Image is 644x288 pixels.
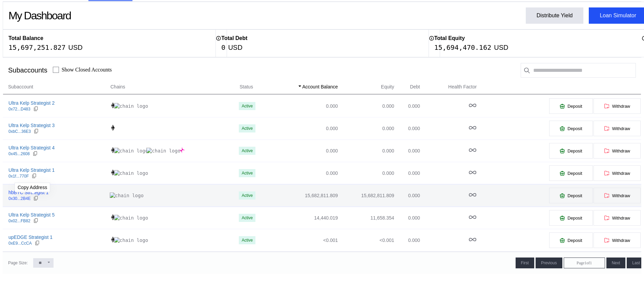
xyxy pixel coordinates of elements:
[549,165,593,181] button: Deposit
[270,162,338,184] td: 0.000
[270,184,338,207] td: 15,682,811.809
[593,98,641,114] button: Withdraw
[593,187,641,204] button: Withdraw
[338,95,394,117] td: 0.000
[521,261,529,265] span: First
[62,67,112,73] label: Show Closed Accounts
[593,120,641,137] button: Withdraw
[381,83,394,90] span: Equity
[612,171,630,176] span: Withdraw
[612,215,630,221] span: Withdraw
[110,147,116,153] img: chain logo
[15,183,50,192] div: Copy Address
[8,129,31,134] div: 0xbC...36E3
[8,83,33,90] span: Subaccount
[228,43,242,52] div: USD
[593,143,641,159] button: Withdraw
[567,104,582,109] span: Deposit
[8,174,29,179] div: 0x1f...770F
[242,171,253,176] div: Active
[549,98,593,114] button: Deposit
[68,43,83,52] div: USD
[632,261,640,265] span: Last
[410,83,420,90] span: Debt
[240,83,253,90] span: Status
[567,193,582,198] span: Deposit
[395,207,420,229] td: 0.000
[537,13,573,19] div: Distribute Yield
[270,229,338,251] td: <0.001
[612,238,630,243] span: Withdraw
[242,104,253,108] div: Active
[8,43,66,52] div: 15,697,251.827
[270,207,338,229] td: 14,440.019
[8,145,55,151] div: Ultra Kelp Strategist 4
[110,236,116,243] img: chain logo
[110,83,125,90] span: Chains
[567,126,582,131] span: Deposit
[536,258,562,268] button: Previous
[338,184,394,207] td: 15,682,811.809
[395,162,420,184] td: 0.000
[114,103,148,109] img: chain logo
[221,43,225,52] div: 0
[110,125,116,131] img: chain logo
[593,232,641,248] button: Withdraw
[114,148,148,154] img: chain logo
[114,237,148,243] img: chain logo
[8,35,43,41] h2: Total Balance
[8,196,30,201] div: 0x30...2B4E
[302,83,338,90] span: Account Balance
[338,140,394,162] td: 0.000
[242,148,253,153] div: Active
[567,238,582,243] span: Deposit
[612,261,620,265] span: Next
[242,238,253,243] div: Active
[395,95,420,117] td: 0.000
[8,212,55,218] div: Ultra Kelp Strategist 5
[338,229,394,251] td: <0.001
[8,122,55,128] div: Ultra Kelp Strategist 3
[8,151,30,156] div: 0x45...2608
[8,261,28,265] div: Page Size:
[612,193,630,198] span: Withdraw
[8,167,55,173] div: Ultra Kelp Strategist 1
[448,83,477,90] span: Health Factor
[114,170,148,176] img: chain logo
[549,187,593,204] button: Deposit
[338,207,394,229] td: 11,658.354
[114,215,148,221] img: chain logo
[567,171,582,176] span: Deposit
[242,126,253,131] div: Active
[577,261,592,266] span: Page 1 of 1
[110,102,116,108] img: chain logo
[549,210,593,226] button: Deposit
[395,184,420,207] td: 0.000
[600,13,636,19] div: Loan Simulator
[221,35,247,41] h2: Total Debt
[395,140,420,162] td: 0.000
[110,169,116,176] img: chain logo
[549,232,593,248] button: Deposit
[179,147,185,153] img: chain logo
[338,162,394,184] td: 0.000
[612,126,630,131] span: Withdraw
[526,7,584,24] button: Distribute Yield
[8,219,30,223] div: 0x02...FB82
[146,148,180,154] img: chain logo
[434,35,465,41] h2: Total Equity
[110,192,144,199] img: chain logo
[270,117,338,140] td: 0.000
[612,148,630,153] span: Withdraw
[612,104,630,109] span: Withdraw
[549,120,593,137] button: Deposit
[110,214,116,220] img: chain logo
[8,66,47,74] div: Subaccounts
[567,215,582,221] span: Deposit
[8,234,53,240] div: upEDGE Strategist 1
[8,241,32,246] div: 0xE9...CcCA
[606,258,626,268] button: Next
[395,117,420,140] td: 0.000
[395,229,420,251] td: 0.000
[270,140,338,162] td: 0.000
